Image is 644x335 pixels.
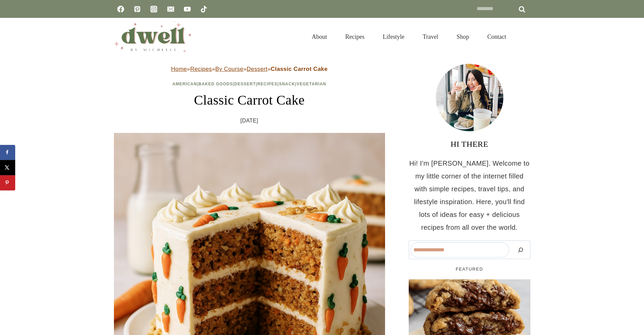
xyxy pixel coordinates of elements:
button: View Search Form [519,31,530,43]
a: Travel [413,25,447,49]
a: YouTube [181,2,194,16]
a: Baked Goods [198,82,233,86]
button: Search [512,242,529,257]
a: Vegetarian [296,82,326,86]
a: Recipes [257,82,278,86]
a: Recipes [190,66,212,72]
strong: Classic Carrot Cake [271,66,328,72]
span: » » » » [171,66,328,72]
h3: HI THERE [409,138,530,150]
a: Instagram [147,2,161,16]
a: American [172,82,197,86]
a: Pinterest [130,2,144,16]
a: Snack [279,82,295,86]
img: DWELL by michelle [114,21,192,52]
time: [DATE] [240,116,258,126]
a: Home [171,66,187,72]
a: Email [164,2,177,16]
a: Dessert [247,66,267,72]
a: Shop [447,25,478,49]
a: Dessert [234,82,256,86]
a: Facebook [114,2,127,16]
a: About [303,25,336,49]
p: Hi! I'm [PERSON_NAME]. Welcome to my little corner of the internet filled with simple recipes, tr... [409,157,530,234]
a: Lifestyle [374,25,413,49]
a: By Course [215,66,243,72]
span: | | | | | [172,82,326,86]
a: Contact [478,25,516,49]
h5: FEATURED [409,266,530,273]
h1: Classic Carrot Cake [114,90,385,110]
nav: Primary Navigation [303,25,515,49]
a: Recipes [336,25,374,49]
a: TikTok [197,2,211,16]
